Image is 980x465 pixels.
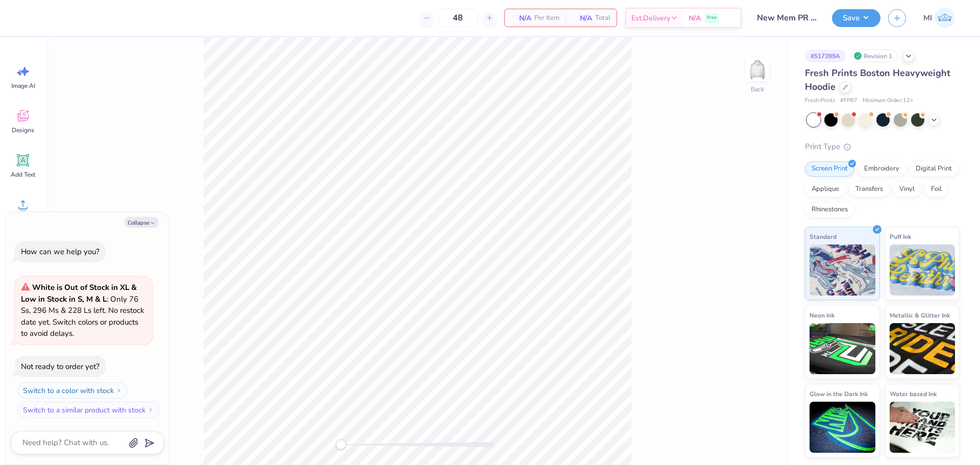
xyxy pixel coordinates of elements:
[919,8,960,28] a: MI
[890,231,911,242] span: Puff Ink
[21,361,100,372] div: Not ready to order yet?
[935,8,955,28] img: Ma. Isabella Adad
[511,13,531,23] span: N/A
[810,244,875,296] img: Standard
[863,96,914,105] span: Minimum Order: 12 +
[890,402,955,453] img: Water based Ink
[805,141,960,153] div: Print Type
[747,59,768,80] img: Back
[749,8,824,28] input: Untitled Design
[336,439,346,450] div: Accessibility label
[631,13,670,23] span: Est. Delivery
[849,182,890,197] div: Transfers
[857,161,906,177] div: Embroidery
[125,217,159,228] button: Collapse
[890,310,950,321] span: Metallic & Glitter Ink
[810,231,837,242] span: Standard
[805,96,835,105] span: Fresh Prints
[805,182,846,197] div: Applique
[805,202,854,217] div: Rhinestones
[810,310,835,321] span: Neon Ink
[890,388,937,399] span: Water based Ink
[909,161,959,177] div: Digital Print
[707,14,717,21] span: Free
[148,407,154,413] img: Switch to a similar product with stock
[438,9,478,27] input: – –
[890,323,955,374] img: Metallic & Glitter Ink
[534,13,559,23] span: Per Item
[572,13,592,23] span: N/A
[890,244,955,296] img: Puff Ink
[810,323,875,374] img: Neon Ink
[12,126,34,134] span: Designs
[689,13,701,23] span: N/A
[924,182,948,197] div: Foil
[11,170,35,179] span: Add Text
[116,387,122,394] img: Switch to a color with stock
[810,388,868,399] span: Glow in the Dark Ink
[17,382,128,399] button: Switch to a color with stock
[805,161,854,177] div: Screen Print
[11,82,35,90] span: Image AI
[21,247,100,257] div: How can we help you?
[805,50,846,62] div: # 517399A
[810,402,875,453] img: Glow in the Dark Ink
[595,13,610,23] span: Total
[851,50,898,62] div: Revision 1
[840,96,857,105] span: # FP87
[923,12,932,24] span: MI
[21,282,137,304] strong: White is Out of Stock in XL & Low in Stock in S, M & L
[805,67,950,93] span: Fresh Prints Boston Heavyweight Hoodie
[751,85,764,94] div: Back
[17,402,159,418] button: Switch to a similar product with stock
[21,282,144,338] span: : Only 76 Ss, 296 Ms & 228 Ls left. No restock date yet. Switch colors or products to avoid delays.
[832,9,880,27] button: Save
[893,182,921,197] div: Vinyl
